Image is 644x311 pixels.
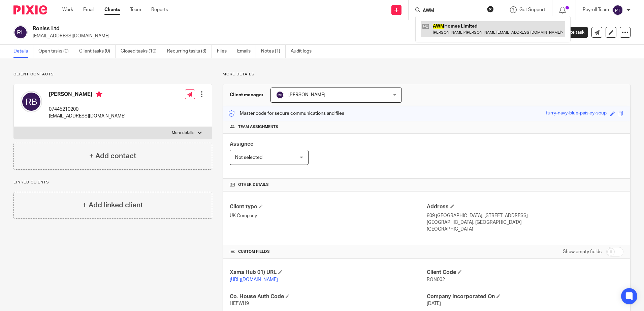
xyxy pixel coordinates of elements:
[583,6,609,13] p: Payroll Team
[230,301,249,306] span: HEFWH9
[33,33,539,39] p: [EMAIL_ADDRESS][DOMAIN_NAME]
[235,155,262,160] span: Not selected
[427,219,623,226] p: [GEOGRAPHIC_DATA], [GEOGRAPHIC_DATA]
[83,6,94,13] a: Email
[238,182,269,187] span: Other details
[519,7,545,12] span: Get Support
[427,226,623,233] p: [GEOGRAPHIC_DATA]
[223,72,631,77] p: More details
[217,45,232,58] a: Files
[49,106,126,113] p: 07445210200
[49,113,126,119] p: [EMAIL_ADDRESS][DOMAIN_NAME]
[172,130,194,136] p: More details
[13,25,28,39] img: svg%3E
[238,124,278,130] span: Team assignments
[427,269,623,276] h4: Client Code
[121,45,162,58] a: Closed tasks (10)
[104,6,120,13] a: Clients
[612,5,623,15] img: svg%3E
[38,45,74,58] a: Open tasks (0)
[33,25,438,32] h2: Roniss Ltd
[21,91,42,112] img: svg%3E
[427,293,623,300] h4: Company Incorporated On
[13,5,47,14] img: Pixie
[427,212,623,219] p: 809 [GEOGRAPHIC_DATA], [STREET_ADDRESS]
[83,200,143,210] h4: + Add linked client
[288,93,325,97] span: [PERSON_NAME]
[230,293,426,300] h4: Co. House Auth Code
[230,269,426,276] h4: Xama Hub 01) URL
[261,45,286,58] a: Notes (1)
[89,151,136,161] h4: + Add contact
[276,91,284,99] img: svg%3E
[422,8,483,14] input: Search
[13,72,212,77] p: Client contacts
[230,203,426,210] h4: Client type
[237,45,256,58] a: Emails
[487,6,494,12] button: Clear
[230,212,426,219] p: UK Company
[427,301,441,306] span: [DATE]
[62,6,73,13] a: Work
[13,180,212,185] p: Linked clients
[130,6,141,13] a: Team
[230,249,426,254] h4: CUSTOM FIELDS
[96,91,102,98] i: Primary
[167,45,212,58] a: Recurring tasks (3)
[79,45,116,58] a: Client tasks (0)
[427,203,623,210] h4: Address
[151,6,168,13] a: Reports
[230,92,264,98] h3: Client manager
[13,45,33,58] a: Details
[291,45,317,58] a: Audit logs
[228,110,344,117] p: Master code for secure communications and files
[230,141,253,147] span: Assignee
[427,277,445,282] span: RON002
[546,110,607,117] div: furry-navy-blue-paisley-soup
[563,248,602,255] label: Show empty fields
[230,277,278,282] a: [URL][DOMAIN_NAME]
[49,91,126,99] h4: [PERSON_NAME]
